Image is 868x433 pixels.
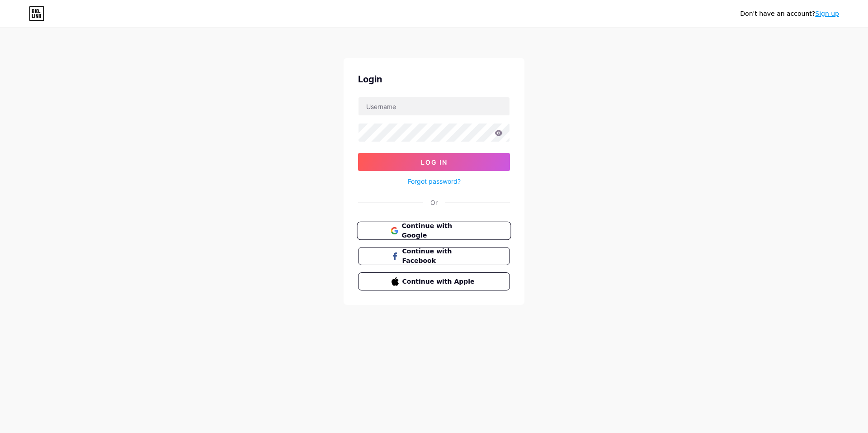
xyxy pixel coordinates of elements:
[421,158,448,166] span: Log In
[358,247,510,265] button: Continue with Facebook
[430,198,438,207] div: Or
[358,153,510,171] button: Log In
[408,176,461,186] a: Forgot password?
[401,221,477,241] span: Continue with Google
[815,10,839,17] a: Sign up
[358,72,510,86] div: Login
[358,222,510,240] a: Continue with Google
[740,9,839,19] div: Don't have an account?
[402,277,477,286] span: Continue with Apple
[359,97,509,115] input: Username
[402,247,477,266] span: Continue with Facebook
[358,272,510,290] button: Continue with Apple
[357,222,511,240] button: Continue with Google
